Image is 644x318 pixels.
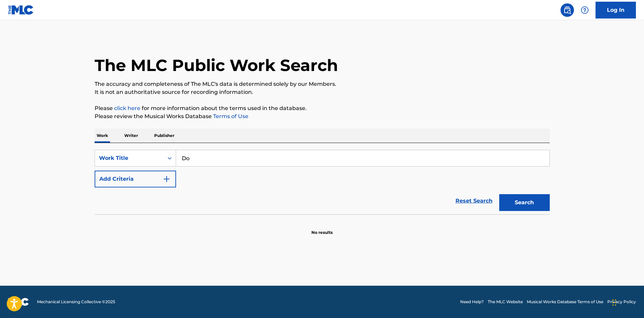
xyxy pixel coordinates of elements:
[488,299,523,305] a: The MLC Website
[610,286,644,318] iframe: Chat Widget
[8,5,34,15] img: MLC Logo
[596,2,636,19] a: Log In
[152,129,176,143] p: Publisher
[95,104,550,112] p: Please for more information about the terms used in the database.
[581,6,589,14] img: help
[499,194,550,211] button: Search
[99,154,160,162] div: Work Title
[122,129,140,143] p: Writer
[607,299,636,305] a: Privacy Policy
[563,6,571,14] img: search
[163,175,171,183] img: 9d2ae6d4665cec9f34b9.svg
[578,3,591,17] div: Help
[311,221,333,236] p: No results
[95,112,550,120] p: Please review the Musical Works Database
[612,292,616,313] div: Drag
[212,113,248,119] a: Terms of Use
[561,3,574,17] a: Public Search
[114,105,140,111] a: click here
[95,150,550,214] form: Search Form
[37,299,115,305] span: Mechanical Licensing Collective © 2025
[95,129,110,143] p: Work
[452,193,496,208] a: Reset Search
[95,171,176,187] button: Add Criteria
[527,299,603,305] a: Musical Works Database Terms of Use
[95,55,338,75] h1: The MLC Public Work Search
[95,88,550,96] p: It is not an authoritative source for recording information.
[8,298,29,306] img: logo
[95,80,550,88] p: The accuracy and completeness of The MLC's data is determined solely by our Members.
[460,299,484,305] a: Need Help?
